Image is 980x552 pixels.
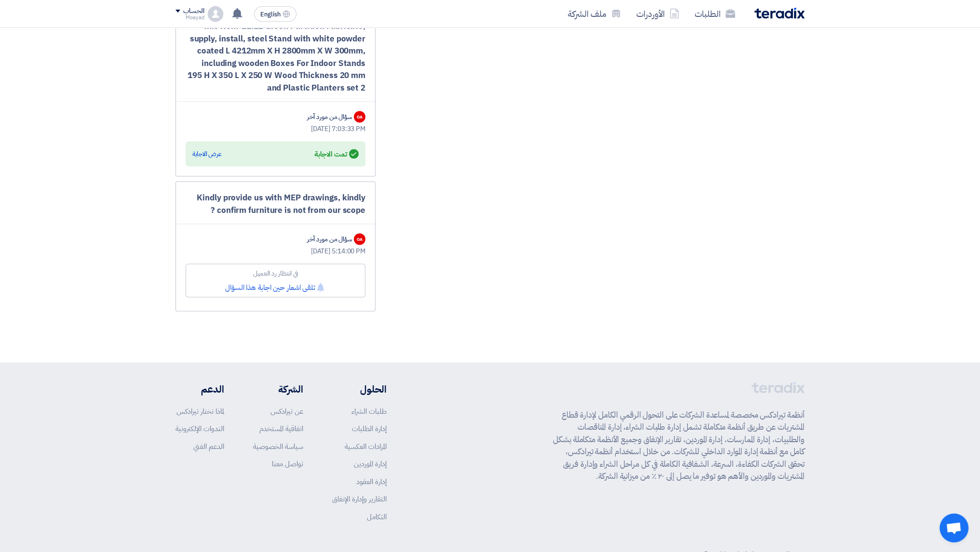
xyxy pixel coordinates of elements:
[186,124,365,134] div: [DATE] 7:03:33 PM
[352,423,387,434] a: إدارة الطلبات
[208,6,223,22] img: profile_test.png
[183,7,204,15] div: الحساب
[553,409,805,483] p: أنظمة تيرادكس مخصصة لمساعدة الشركات على التحول الرقمي الكامل لإدارة قطاع المشتريات عن طريق أنظمة ...
[176,406,224,417] a: لماذا تختار تيرادكس
[332,382,387,396] li: الحلول
[754,8,805,19] img: Teradix logo
[192,149,222,159] div: عرض الاجابة
[253,441,303,452] a: سياسة الخصوصية
[175,423,224,434] a: الندوات الإلكترونية
[260,11,281,18] span: English
[345,441,387,452] a: المزادات العكسية
[629,2,687,25] a: الأوردرات
[175,382,224,396] li: الدعم
[354,111,365,123] div: OA
[259,423,303,434] a: اتفاقية المستخدم
[186,246,365,256] div: [DATE] 5:14:00 PM
[367,512,387,522] a: التكامل
[175,15,204,20] div: Moayad
[253,268,298,278] div: في انتظار رد العميل
[193,441,224,452] a: الدعم الفني
[314,147,359,161] div: تمت الاجابة
[270,406,303,417] a: عن تيرادكس
[356,476,387,487] a: إدارة العقود
[253,382,303,396] li: الشركة
[254,6,296,22] button: English
[560,2,629,25] a: ملف الشركة
[307,112,352,122] div: سؤال من مورد آخر
[332,494,387,504] a: التقارير وإدارة الإنفاق
[307,234,352,244] div: سؤال من مورد آخر
[186,192,365,216] div: Kindly provide us with MEP drawings, kindly confirm furniture is not from our scope ?
[272,459,303,469] a: تواصل معنا
[186,8,365,94] div: Kindly Provide us with detailed drawings for this item E1.12 Green Partition Fabricate, supply, i...
[354,234,365,245] div: OA
[351,406,387,417] a: طلبات الشراء
[687,2,743,25] a: الطلبات
[940,513,968,542] div: Open chat
[354,459,387,469] a: إدارة الموردين
[225,282,326,293] div: تلقى اشعار حين اجابة هذا السؤال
